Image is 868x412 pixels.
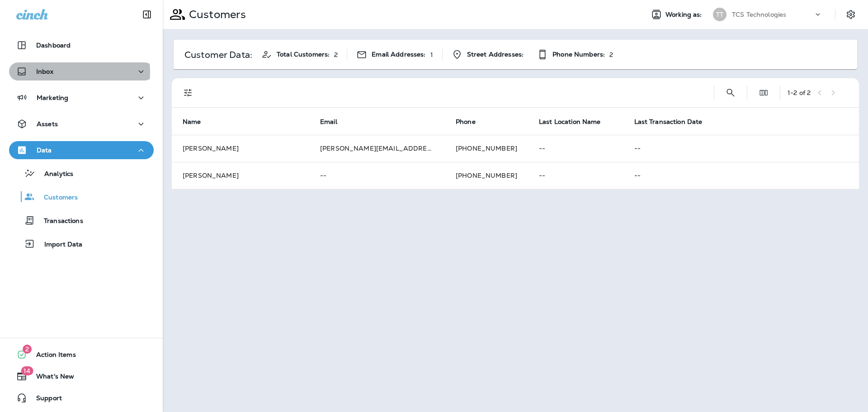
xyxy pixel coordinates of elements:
[277,51,330,58] span: Total Customers:
[9,115,154,133] button: Assets
[184,51,252,58] p: Customer Data:
[609,51,613,58] p: 2
[456,118,476,126] span: Phone
[539,118,613,126] span: Last Location Name
[21,366,33,375] span: 14
[430,51,433,58] p: 1
[788,89,811,96] div: 1 - 2 of 2
[732,11,786,18] p: TCS Technologies
[634,145,849,152] p: --
[467,51,524,58] span: Street Addresses:
[36,68,53,75] p: Inbox
[320,118,337,126] span: Email
[445,162,528,189] td: [PHONE_NUMBER]
[27,373,74,384] span: What's New
[9,164,154,183] button: Analytics
[36,42,71,49] p: Dashboard
[35,217,83,226] p: Transactions
[539,118,601,126] span: Last Location Name
[185,8,246,21] p: Customers
[172,135,309,162] td: [PERSON_NAME]
[755,84,773,102] button: Edit Fields
[634,118,703,126] span: Last Transaction Date
[713,8,726,21] div: TT
[634,118,714,126] span: Last Transaction Date
[722,84,740,102] button: Search Customers
[9,62,154,81] button: Inbox
[134,5,160,24] button: Collapse Sidebar
[539,145,613,152] p: --
[9,211,154,230] button: Transactions
[179,84,197,102] button: Filters
[37,120,58,128] p: Assets
[539,172,613,179] p: --
[37,147,52,154] p: Data
[456,118,487,126] span: Phone
[27,351,76,362] span: Action Items
[37,94,68,101] p: Marketing
[445,135,528,162] td: [PHONE_NUMBER]
[172,162,309,189] td: [PERSON_NAME]
[552,51,605,58] span: Phone Numbers:
[183,118,213,126] span: Name
[9,36,154,54] button: Dashboard
[843,6,859,23] button: Settings
[9,89,154,107] button: Marketing
[35,170,73,179] p: Analytics
[35,241,83,249] p: Import Data
[320,172,434,179] p: --
[309,135,445,162] td: [PERSON_NAME][EMAIL_ADDRESS][DOMAIN_NAME]
[27,394,62,405] span: Support
[9,234,154,253] button: Import Data
[372,51,425,58] span: Email Addresses:
[9,187,154,206] button: Customers
[334,51,338,58] p: 2
[23,345,32,354] span: 2
[9,346,154,364] button: 2Action Items
[665,11,704,19] span: Working as:
[9,141,154,159] button: Data
[634,172,849,179] p: --
[9,367,154,385] button: 14What's New
[35,194,78,202] p: Customers
[320,118,349,126] span: Email
[183,118,201,126] span: Name
[9,389,154,407] button: Support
